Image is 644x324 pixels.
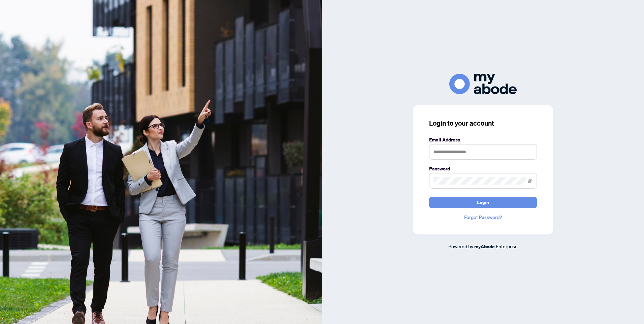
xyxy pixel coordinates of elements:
span: Login [477,197,489,208]
label: Email Address [429,136,537,143]
label: Password [429,165,537,172]
h3: Login to your account [429,119,537,128]
button: Login [429,197,537,208]
span: Enterprise [496,243,518,249]
a: myAbode [474,243,495,250]
span: Powered by [448,243,473,249]
span: eye-invisible [528,179,533,183]
img: ma-logo [449,74,517,94]
a: Forgot Password? [429,214,537,221]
